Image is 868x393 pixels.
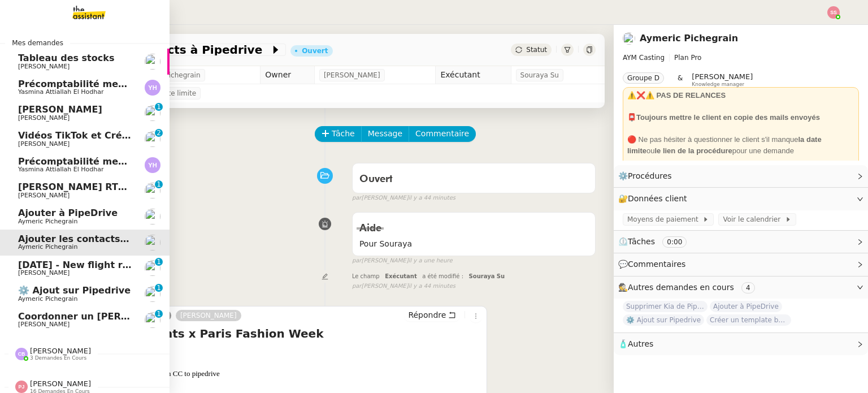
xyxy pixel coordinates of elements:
span: [PERSON_NAME] [324,70,380,81]
p: 1 [157,310,161,320]
img: users%2F1PNv5soDtMeKgnH5onPMHqwjzQn1%2Favatar%2Fd0f44614-3c2d-49b8-95e9-0356969fcfd1 [623,32,635,45]
span: Autres [628,339,653,348]
span: Autres demandes en cours [628,283,734,292]
strong: le lien de la procédure [654,146,732,155]
p: 1 [157,103,161,113]
span: Précomptabilité mensuelle - 4 août 2025 [18,79,225,89]
p: 1 [157,258,161,268]
button: Commentaire [409,126,476,142]
img: users%2FC9SBsJ0duuaSgpQFj5LgoEX8n0o2%2Favatar%2Fec9d51b8-9413-4189-adfb-7be4d8c96a3c [145,260,160,276]
div: Hi [PERSON_NAME], [59,347,482,359]
img: users%2F1PNv5soDtMeKgnH5onPMHqwjzQn1%2Favatar%2Fd0f44614-3c2d-49b8-95e9-0356969fcfd1 [145,286,160,302]
span: Tableau des stocks [18,53,114,63]
span: Ajouter les contacts à Pipedrive [18,234,181,244]
h4: Re: TALOME Talents x Paris Fashion Week [59,326,482,342]
span: par [352,282,362,291]
nz-badge-sup: 1 [155,310,163,318]
nz-badge-sup: 1 [155,258,163,266]
span: Commentaires [628,260,685,269]
span: Moyens de paiement [627,214,702,225]
span: [PERSON_NAME] RTP [PERSON_NAME][GEOGRAPHIC_DATA] [18,182,318,192]
span: ⚙️ Ajout sur Pipedrive [18,285,131,296]
span: Yasmina Attiallah El Hodhar [18,166,103,173]
span: Données client [628,194,687,203]
span: Commentaire [415,127,469,140]
span: il y a une heure [409,256,453,266]
small: [PERSON_NAME] [352,193,455,203]
span: Souraya Su [469,273,505,279]
div: ⏲️Tâches 0:00 [614,231,868,253]
span: Statut [526,46,547,54]
span: ⚙️ Ajout sur Pipedrive [623,314,704,326]
span: Répondre [408,309,446,321]
span: 3 demandes en cours [30,355,86,361]
span: Ajouter à PipeDrive [18,208,118,218]
span: Exécutant [385,273,417,279]
span: 🧴 [618,339,653,348]
span: Aymeric Pichegrain [18,243,77,251]
span: AYM Casting [623,54,665,62]
nz-badge-sup: 1 [155,180,163,188]
nz-badge-sup: 1 [155,284,163,292]
img: svg [145,157,160,173]
span: Plan Pro [674,54,701,62]
nz-badge-sup: 1 [155,103,163,111]
span: Mes demandes [5,37,70,49]
div: 📮 [627,112,854,123]
span: Vidéos TikTok et Créatives META - septembre 2025 [18,130,277,141]
span: [PERSON_NAME] [30,379,91,388]
span: Supprimer Kia de Pipedrive [623,301,708,312]
div: ⚙️Procédures [614,165,868,187]
button: Message [361,126,409,142]
span: [PERSON_NAME] [18,269,70,277]
span: [PERSON_NAME] [18,321,70,328]
img: svg [15,381,28,393]
img: svg [145,80,160,96]
nz-tag: 4 [741,282,755,293]
img: users%2F1PNv5soDtMeKgnH5onPMHqwjzQn1%2Favatar%2Fd0f44614-3c2d-49b8-95e9-0356969fcfd1 [145,235,160,251]
span: ⏲️ [618,237,696,246]
span: Tâches [628,237,655,246]
span: & [678,72,683,87]
span: Aymeric Pichegrain [18,295,77,303]
span: Le champ [352,273,380,279]
small: [PERSON_NAME] [352,282,455,291]
span: a été modifié : [422,273,463,279]
span: Message [368,127,402,140]
p: 1 [157,180,161,191]
small: [PERSON_NAME] [352,256,453,266]
span: [PERSON_NAME] [30,347,91,355]
span: Ajouter à PipeDrive [710,301,782,312]
a: Aymeric Pichegrain [640,33,738,44]
span: Précomptabilité mensuelle de la SCI du Clos [PERSON_NAME] - septembre 2025 [18,156,424,167]
img: users%2FCk7ZD5ubFNWivK6gJdIkoi2SB5d2%2Favatar%2F3f84dbb7-4157-4842-a987-fca65a8b7a9a [145,131,160,147]
span: Ouvert [359,174,393,184]
img: users%2FXPWOVq8PDVf5nBVhDcXguS2COHE3%2Favatar%2F3f89dc26-16aa-490f-9632-b2fdcfc735a1 [145,312,160,328]
a: [PERSON_NAME] [176,310,241,321]
button: Tâche [315,126,362,142]
span: Procédures [628,171,672,180]
span: 🕵️ [618,283,759,292]
p: [PERSON_NAME], please add ppl in CC to pipedrive [59,369,482,378]
img: svg [15,348,28,360]
td: Exécutant [436,66,511,84]
span: [PERSON_NAME] [18,104,102,115]
span: Aide [359,223,381,234]
nz-tag: Groupe D [623,72,664,84]
span: Créer un template business review [706,314,791,326]
span: Pour Souraya [359,237,588,251]
span: [PERSON_NAME] [692,72,753,81]
div: 💬Commentaires [614,253,868,275]
img: users%2FAXgjBsdPtrYuxuZvIJjRexEdqnq2%2Favatar%2F1599931753966.jpeg [145,54,160,70]
div: 🕵️Autres demandes en cours 4 [614,277,868,299]
span: il y a 44 minutes [409,193,456,203]
span: par [352,193,362,203]
span: par [352,256,362,266]
div: 🔴 Ne pas hésiter à questionner le client s'il manque ou pour une demande [627,134,854,156]
span: Voir le calendrier [723,214,784,225]
nz-badge-sup: 2 [155,129,163,137]
td: Owner [261,66,315,84]
span: Coordonner un [PERSON_NAME] avec [PERSON_NAME] [18,311,295,322]
p: 1 [157,284,161,294]
strong: la date limite [627,135,822,155]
